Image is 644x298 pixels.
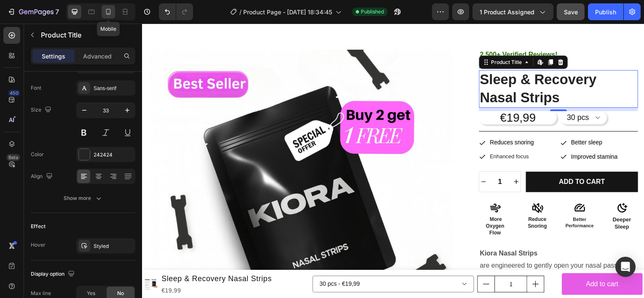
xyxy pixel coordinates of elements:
[31,151,44,158] div: Color
[55,7,59,17] p: 7
[564,8,578,16] span: Save
[386,149,499,170] button: Add to cart
[350,130,389,138] p: Enhanced focus
[338,254,355,270] button: decrement
[447,256,480,269] div: Add to cart
[340,228,398,235] strong: Kiora Nasal Strips
[348,149,373,169] input: quantity
[595,8,616,16] div: Publish
[480,8,534,16] span: 1 product assigned
[468,194,499,208] p: Deeper Sleep
[340,149,348,169] button: decrement
[94,151,133,159] div: 242424
[239,8,241,16] span: /
[6,154,20,161] div: Beta
[346,194,365,213] strong: More Oxygen Flow
[31,223,46,230] div: Effect
[142,24,644,298] iframe: Design area
[373,149,381,169] button: increment
[159,3,193,20] div: Undo/Redo
[3,3,63,20] button: 7
[83,52,112,61] p: Advanced
[557,3,585,20] button: Save
[355,254,388,270] input: quantity
[339,88,418,101] div: €19,99
[117,290,124,297] span: No
[350,35,384,43] div: Product Title
[383,194,413,207] p: Reduce Snoring
[8,90,20,96] div: 450
[243,8,332,16] span: Product Page - [DATE] 18:34:45
[64,194,103,202] div: Show more
[87,290,95,297] span: Yes
[432,130,479,137] span: Improved stamina
[615,257,636,277] div: Open Intercom Messenger
[340,27,418,35] strong: 2,500+ Verified Reviews!
[339,47,499,85] h1: Sleep & Recovery Nasal Strips
[31,84,41,92] div: Font
[42,52,65,61] p: Settings
[31,241,46,249] div: Hover
[432,116,464,123] span: Better sleep
[41,30,132,40] p: Product Title
[350,116,394,123] span: Reduces snoring
[425,194,456,206] p: Better Performance
[361,8,384,16] span: Published
[31,290,51,297] div: Max line
[31,191,135,206] button: Show more
[94,85,133,92] div: Sans-serif
[94,242,133,250] div: Styled
[31,104,53,116] div: Size
[31,269,76,280] div: Display option
[388,254,405,270] button: increment
[31,171,54,182] div: Align
[588,3,623,20] button: Publish
[423,251,504,274] button: Add to cart
[420,155,466,164] div: Add to cart
[472,3,553,20] button: 1 product assigned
